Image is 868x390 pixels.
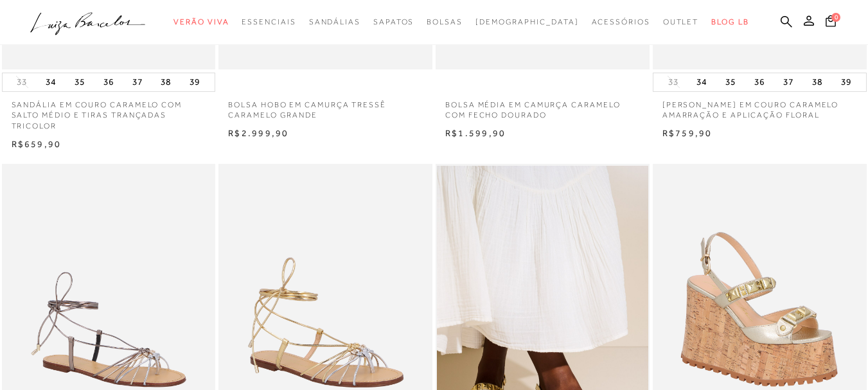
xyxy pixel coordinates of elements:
button: 36 [750,73,768,91]
a: [PERSON_NAME] EM COURO CARAMELO AMARRAÇÃO E APLICAÇÃO FLORAL [653,92,867,121]
button: 33 [13,76,31,88]
span: Bolsas [427,17,463,26]
a: noSubCategoriesText [173,10,229,34]
a: SANDÁLIA EM COURO CARAMELO COM SALTO MÉDIO E TIRAS TRANÇADAS TRICOLOR [2,92,216,132]
a: noSubCategoriesText [373,10,414,34]
button: 35 [71,73,89,91]
button: 39 [837,73,855,91]
span: R$1.599,90 [445,128,506,138]
span: Sapatos [373,17,414,26]
span: Outlet [663,17,699,26]
button: 39 [186,73,204,91]
span: R$759,90 [662,128,713,138]
a: BOLSA MÉDIA EM CAMURÇA CARAMELO COM FECHO DOURADO [436,92,650,121]
span: BLOG LB [711,17,748,26]
a: noSubCategoriesText [475,10,579,34]
a: noSubCategoriesText [242,10,296,34]
a: BLOG LB [711,10,748,34]
a: noSubCategoriesText [427,10,463,34]
button: 36 [100,73,118,91]
span: R$2.999,90 [228,128,288,138]
a: noSubCategoriesText [663,10,699,34]
button: 37 [128,73,146,91]
a: noSubCategoriesText [309,10,360,34]
button: 34 [42,73,60,91]
button: 38 [808,73,826,91]
span: Acessórios [592,17,650,26]
a: BOLSA HOBO EM CAMURÇA TRESSÊ CARAMELO GRANDE [218,92,432,121]
button: 33 [664,76,682,88]
span: R$659,90 [12,139,62,149]
button: 38 [157,73,175,91]
span: Essenciais [242,17,296,26]
button: 35 [722,73,740,91]
a: noSubCategoriesText [592,10,650,34]
span: 0 [831,13,840,22]
button: 37 [779,73,797,91]
span: Sandálias [309,17,360,26]
span: [DEMOGRAPHIC_DATA] [475,17,579,26]
button: 0 [822,14,840,31]
span: Verão Viva [173,17,229,26]
button: 34 [693,73,711,91]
